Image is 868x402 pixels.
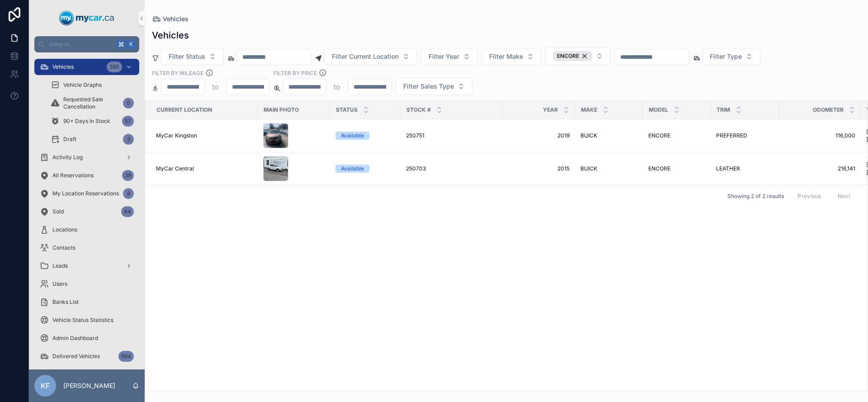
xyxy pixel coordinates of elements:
[716,132,747,139] span: PREFERRED
[34,59,139,75] a: Vehicles380
[581,106,597,114] span: Make
[543,106,558,114] span: Year
[48,41,113,48] span: Jump to...
[580,132,637,139] a: BUICK
[406,132,425,139] span: 250751
[63,136,76,143] span: Draft
[429,52,459,61] span: Filter Year
[212,81,219,92] p: to
[34,222,139,238] a: Locations
[52,335,98,342] span: Admin Dashboard
[52,280,67,288] span: Users
[648,165,705,172] a: ENCORE
[122,116,134,127] div: 57
[406,165,426,172] span: 250703
[396,78,472,95] button: Select Button
[63,118,110,125] span: 90+ Days In Stock
[702,48,760,65] button: Select Button
[580,165,597,172] span: BUICK
[545,47,611,65] button: Select Button
[63,96,119,110] span: Requested Sale Cancellation
[335,132,395,140] a: Available
[784,132,855,139] a: 116,000
[332,52,399,61] span: Filter Current Location
[122,170,134,181] div: 39
[716,165,774,172] a: LEATHER
[29,52,145,369] div: scrollable content
[580,132,597,139] span: BUICK
[156,165,252,172] a: MyCar Central
[34,36,139,52] button: Jump to...K
[123,98,134,109] div: 0
[648,132,705,139] a: ENCORE
[121,206,134,217] div: 44
[648,165,670,172] span: ENCORE
[508,165,570,172] a: 2015
[123,188,134,199] div: 8
[63,81,102,89] span: Vehicle Graphs
[34,240,139,256] a: Contacts
[152,69,203,77] label: Filter By Mileage
[716,132,774,139] a: PREFERRED
[34,294,139,310] a: Banks List
[59,11,114,25] img: App logo
[813,106,844,114] span: Odometer
[580,165,637,172] a: BUICK
[489,52,523,61] span: Filter Make
[716,165,740,172] span: LEATHER
[52,63,74,71] span: Vehicles
[34,348,139,364] a: Delivered Vehicles564
[34,185,139,202] a: My Location Reservations8
[508,132,570,139] a: 2019
[161,48,224,65] button: Select Button
[156,165,194,172] span: MyCar Central
[727,193,784,200] span: Showing 2 of 2 results
[717,106,730,114] span: Trim
[45,113,139,129] a: 90+ Days In Stock57
[52,208,64,215] span: Sold
[403,82,454,91] span: Filter Sales Type
[421,48,478,65] button: Select Button
[45,95,139,111] a: Requested Sale Cancellation0
[41,380,50,391] span: KF
[52,353,100,360] span: Delivered Vehicles
[156,132,197,139] span: MyCar Kingston
[52,298,79,306] span: Banks List
[34,330,139,346] a: Admin Dashboard
[341,132,364,140] div: Available
[45,77,139,93] a: Vehicle Graphs
[45,131,139,147] a: Draft3
[52,244,75,251] span: Contacts
[341,165,364,173] div: Available
[52,317,113,324] span: Vehicle Status Statistics
[52,262,68,270] span: Leads
[118,351,134,362] div: 564
[163,14,189,24] span: Vehicles
[649,106,668,114] span: Model
[34,258,139,274] a: Leads
[156,106,212,114] span: Current Location
[335,165,395,173] a: Available
[127,41,135,48] span: K
[336,106,358,114] span: Status
[553,51,592,61] button: Unselect 71
[52,226,77,233] span: Locations
[648,132,670,139] span: ENCORE
[152,29,189,42] h1: Vehicles
[406,106,431,114] span: Stock #
[156,132,252,139] a: MyCar Kingston
[34,276,139,292] a: Users
[557,52,579,60] span: ENCORE
[406,132,497,139] a: 250751
[107,61,122,72] div: 380
[34,203,139,220] a: Sold44
[481,48,542,65] button: Select Button
[406,165,497,172] a: 250703
[34,312,139,328] a: Vehicle Status Statistics
[123,134,134,145] div: 3
[152,14,189,24] a: Vehicles
[334,81,340,92] p: to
